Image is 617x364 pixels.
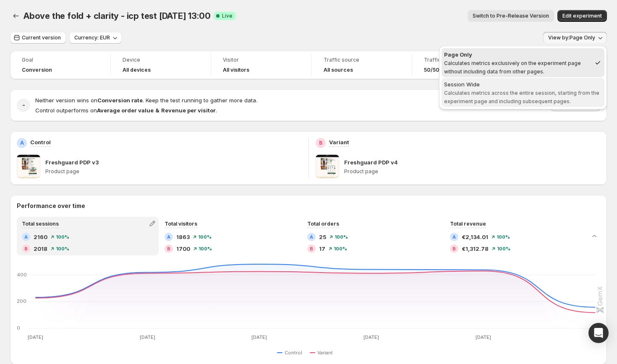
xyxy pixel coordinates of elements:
span: Total orders [307,221,339,227]
span: Control outperforms on . [35,107,217,114]
span: Traffic split [424,57,501,63]
text: [DATE] [251,334,267,340]
span: 100 % [199,246,212,251]
span: Switch to Pre-Release Version [473,13,549,19]
span: 17 [319,244,325,253]
span: Calculates metrics across the entire session, starting from the experiment page and including sub... [444,90,599,104]
h4: All sources [324,67,353,73]
strong: Revenue per visitor [161,107,216,114]
span: Calculates metrics exclusively on the experiment page without including data from other pages. [444,60,581,75]
h2: Performance over time [17,202,600,210]
p: Variant [329,138,349,146]
span: 100 % [198,234,212,239]
span: Above the fold + clarity - icp test [DATE] 13:00 [24,11,210,21]
a: DeviceAll devices [123,56,199,74]
text: [DATE] [363,334,379,340]
span: €2,134.01 [462,233,488,241]
span: Control [285,349,302,356]
h2: B [310,246,313,251]
p: Freshguard PDP v4 [344,158,398,166]
a: Traffic split50/50 [424,56,501,74]
span: 2160 [34,233,47,241]
span: 2018 [34,244,47,253]
span: 100 % [335,234,348,239]
text: [DATE] [476,334,491,340]
h4: All devices [123,67,151,73]
button: View by:Page Only [543,32,607,44]
span: Total visitors [165,221,197,227]
span: Total sessions [22,221,59,227]
button: Currency: EUR [69,32,122,44]
p: Product page [344,168,601,175]
h4: All visitors [223,67,249,73]
h2: B [24,246,28,251]
span: 100 % [497,234,510,239]
div: Page Only [444,50,591,59]
img: Freshguard PDP v4 [316,155,339,178]
span: Traffic source [324,57,400,63]
button: Collapse chart [588,230,600,242]
a: VisitorAll visitors [223,56,300,74]
span: Live [222,13,233,19]
text: 0 [17,325,20,331]
span: Currency: EUR [74,34,110,41]
h2: A [452,234,456,239]
span: Visitor [223,57,300,63]
span: Current version [22,34,61,41]
strong: Conversion rate [97,97,143,104]
text: 200 [17,298,26,304]
img: Freshguard PDP v3 [17,155,40,178]
span: €1,312.78 [462,244,489,253]
button: Back [10,10,22,22]
p: Control [30,138,51,146]
span: 100 % [334,246,347,251]
span: 50/50 [424,67,439,73]
h2: B [452,246,456,251]
h2: B [319,140,322,146]
p: Freshguard PDP v3 [45,158,99,166]
h2: - [22,101,25,109]
a: GoalConversion [22,56,99,74]
button: Variant [310,348,336,358]
span: 25 [319,233,326,241]
button: Current version [10,32,66,44]
h2: B [167,246,170,251]
span: 1700 [176,244,190,253]
span: Neither version wins on . Keep the test running to gather more data. [35,97,257,104]
span: 100 % [56,234,69,239]
span: 1863 [176,233,190,241]
text: 400 [17,272,27,278]
text: [DATE] [140,334,155,340]
div: Session Wide [444,80,602,88]
strong: & [155,107,159,114]
span: 100 % [497,246,510,251]
p: Product page [45,168,302,175]
span: Device [123,57,199,63]
a: Traffic sourceAll sources [324,56,400,74]
span: Conversion [22,67,52,73]
span: Total revenue [450,221,486,227]
span: View by: Page Only [548,34,595,41]
span: Edit experiment [562,13,602,19]
h2: A [20,140,24,146]
span: Goal [22,57,99,63]
h2: A [24,234,28,239]
button: Control [277,348,306,358]
strong: Average order value [97,107,154,114]
h2: A [310,234,313,239]
h2: A [167,234,170,239]
button: Switch to Pre-Release Version [468,10,554,22]
span: 100 % [56,246,69,251]
text: [DATE] [28,334,43,340]
button: Edit experiment [557,10,607,22]
div: Open Intercom Messenger [588,323,609,343]
span: Variant [317,349,333,356]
